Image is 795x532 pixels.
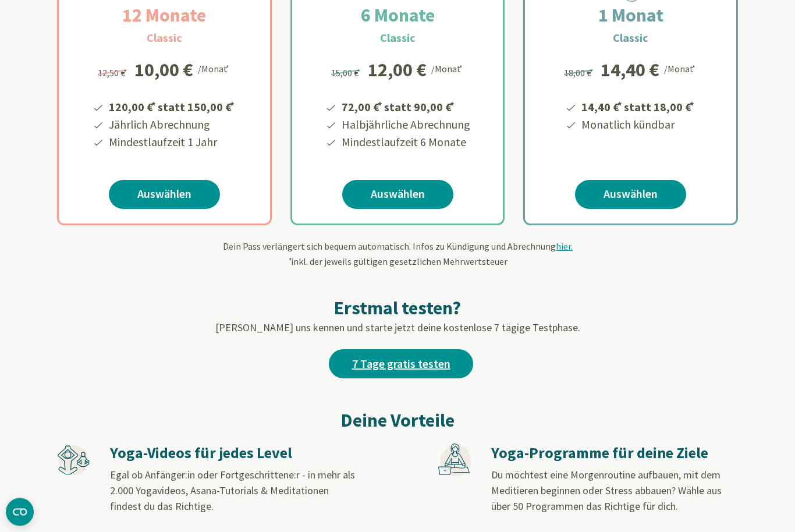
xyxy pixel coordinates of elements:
[57,240,738,269] div: Dein Pass verlängert sich bequem automatisch. Infos zu Kündigung und Abrechnung
[664,61,697,76] div: /Monat
[431,61,464,76] div: /Monat
[329,350,473,379] a: 7 Tage gratis testen
[107,134,236,151] li: Mindestlaufzeit 1 Jahr
[570,2,691,30] h2: 1 Monat
[288,256,507,268] span: inkl. der jeweils gültigen gesetzlichen Mehrwertsteuer
[380,30,416,47] h3: Classic
[491,444,737,463] h3: Yoga-Programme für deine Ziele
[110,444,356,463] h3: Yoga-Videos für jedes Level
[340,134,470,151] li: Mindestlaufzeit 6 Monate
[198,61,231,76] div: /Monat
[575,180,686,210] a: Auswählen
[110,469,355,513] span: Egal ob Anfänger:in oder Fortgeschrittene:r - in mehr als 2.000 Yogavideos, Asana-Tutorials & Med...
[342,180,453,210] a: Auswählen
[556,241,573,253] span: hier.
[134,61,193,80] div: 10,00 €
[107,97,236,116] li: 120,00 € statt 150,00 €
[94,2,234,30] h2: 12 Monate
[613,30,648,47] h3: Classic
[580,97,696,116] li: 14,40 € statt 18,00 €
[491,469,722,513] span: Du möchtest eine Morgenroutine aufbauen, mit dem Meditieren beginnen oder Stress abbauen? Wähle a...
[98,68,129,79] span: 12,50 €
[57,407,738,435] h2: Deine Vorteile
[368,61,427,80] div: 12,00 €
[340,97,470,116] li: 72,00 € statt 90,00 €
[564,68,595,79] span: 18,00 €
[147,30,182,47] h3: Classic
[6,498,34,526] button: CMP-Widget öffnen
[331,68,362,79] span: 15,00 €
[333,2,463,30] h2: 6 Monate
[109,180,220,210] a: Auswählen
[57,297,738,320] h2: Erstmal testen?
[340,116,470,134] li: Halbjährliche Abrechnung
[580,116,696,134] li: Monatlich kündbar
[107,116,236,134] li: Jährlich Abrechnung
[601,61,659,80] div: 14,40 €
[57,320,738,336] p: [PERSON_NAME] uns kennen und starte jetzt deine kostenlose 7 tägige Testphase.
